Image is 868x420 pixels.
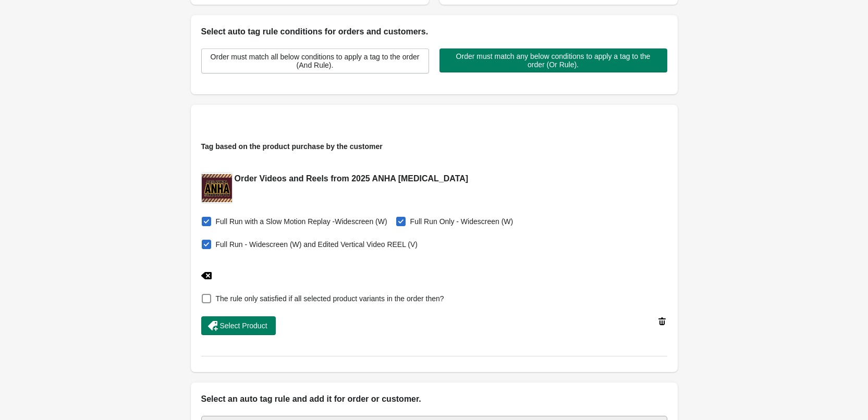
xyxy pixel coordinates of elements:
h2: Select an auto tag rule and add it for order or customer. [201,393,667,405]
span: Full Run with a Slow Motion Replay -Widescreen (W) [216,216,387,227]
span: The rule only satisfied if all selected product variants in the order then? [216,293,444,304]
span: Select Product [220,322,267,330]
span: Order must match all below conditions to apply a tag to the order (And Rule). [210,53,420,69]
h2: Order Videos and Reels from 2025 ANHA [MEDICAL_DATA] [235,172,469,185]
h2: Select auto tag rule conditions for orders and customers. [201,26,667,38]
button: Order must match any below conditions to apply a tag to the order (Or Rule). [439,48,667,72]
button: Select Product [201,316,276,335]
span: Tag based on the product purchase by the customer [201,142,383,151]
button: Order must match all below conditions to apply a tag to the order (And Rule). [201,48,429,73]
span: Full Run Only - Widescreen (W) [410,216,514,227]
img: square_725cb161-c8a5-4195-8b27-e530f62ae477.png [202,174,232,202]
span: Order must match any below conditions to apply a tag to the order (Or Rule). [448,52,659,69]
span: Full Run - Widescreen (W) and Edited Vertical Video REEL (V) [216,239,418,250]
